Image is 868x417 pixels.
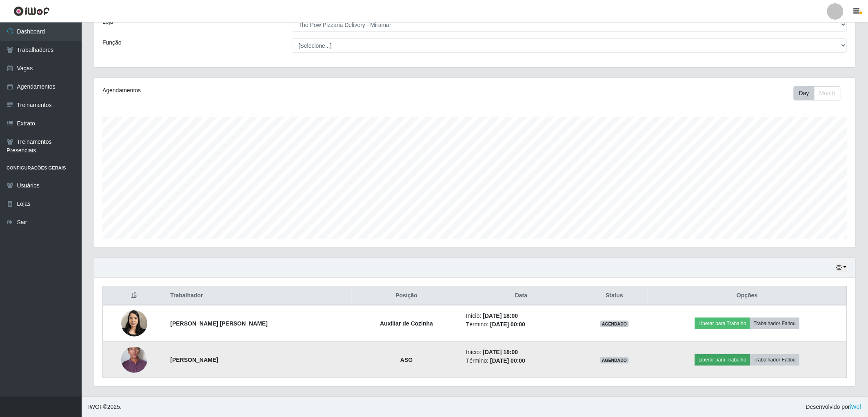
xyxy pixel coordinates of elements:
strong: ASG [400,357,413,363]
time: [DATE] 18:00 [483,312,518,319]
button: Trabalhador Faltou [750,318,799,329]
th: Opções [648,286,847,306]
strong: Auxiliar de Cozinha [380,320,433,327]
a: iWof [850,404,861,410]
div: Agendamentos [102,86,406,95]
button: Trabalhador Faltou [750,354,799,366]
label: Função [102,38,122,47]
th: Data [461,286,581,306]
button: Liberar para Trabalho [695,318,750,329]
div: First group [794,86,841,100]
time: [DATE] 00:00 [490,357,525,364]
span: AGENDADO [600,321,629,327]
time: [DATE] 00:00 [490,321,525,328]
button: Liberar para Trabalho [695,354,750,366]
time: [DATE] 18:00 [483,349,518,355]
img: 1712337969187.jpeg [121,333,147,387]
li: Término: [466,320,576,329]
strong: [PERSON_NAME] [170,357,218,363]
span: AGENDADO [600,357,629,363]
div: Toolbar with button groups [794,86,847,100]
span: © 2025 . [88,403,122,411]
th: Posição [352,286,461,306]
img: 1753969834649.jpeg [121,306,147,341]
span: IWOF [88,404,103,410]
span: Desenvolvido por [806,403,861,411]
li: Término: [466,357,576,365]
li: Início: [466,312,576,320]
th: Trabalhador [165,286,352,306]
li: Início: [466,348,576,357]
strong: [PERSON_NAME] [PERSON_NAME] [170,320,268,327]
button: Day [794,86,815,100]
th: Status [581,286,648,306]
img: CoreUI Logo [13,6,50,16]
button: Month [814,86,841,100]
